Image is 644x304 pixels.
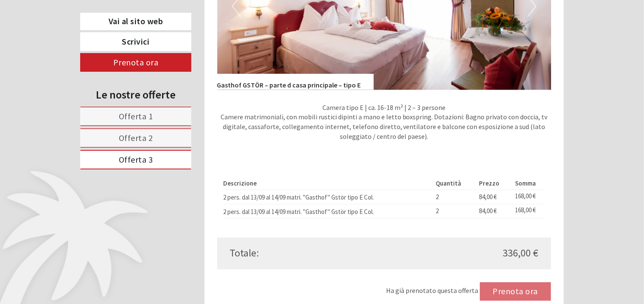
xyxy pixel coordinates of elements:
td: 2 [432,190,476,204]
small: 14:29 [123,146,322,152]
p: Camera tipo E | ca. 16-18 m² | 2 – 3 persone Camere matrimoniali, con mobili rustici dipinti a ma... [217,103,552,141]
td: 168,00 € [512,190,545,204]
span: Offerta 3 [119,154,153,165]
th: Descrizione [224,177,433,190]
td: 2 [432,204,476,219]
th: Somma [512,177,545,190]
span: 84,00 € [479,207,497,215]
div: buongiorno e grazie per la celere risposta, siccome vorrei che l'interno importo fosse addebitato... [119,13,328,87]
td: 2 pers. dal 13/09 al 14/09 matri. "Gasthof" Gstör tipo E Col. [224,204,433,219]
a: Scrivici [80,32,191,51]
td: 168,00 € [512,204,545,219]
small: 14:26 [123,79,322,85]
span: 84,00 € [479,193,497,201]
span: Ha già prenotato questa offerta [386,286,479,295]
td: 2 pers. dal 13/09 al 14/09 matri. "Gasthof" Gstör tipo E Col. [224,190,433,204]
div: Le nostre offerte [80,87,191,102]
span: Offerta 1 [119,111,153,121]
a: Prenota ora [80,53,191,72]
span: 336,00 € [503,246,538,261]
div: Totale: [224,246,384,261]
th: Prezzo [476,177,512,190]
button: Invia [289,220,335,239]
div: Inoltre, volevo avere una conferma perchè , leggendo con più attenzione la vs. offerta , mi sono ... [119,89,328,153]
div: Lei [123,90,322,97]
div: mercoledì [145,2,190,17]
th: Quantità [432,177,476,190]
span: Offerta 2 [119,132,153,143]
a: Vai al sito web [80,13,191,30]
div: Gasthof GSTÖR – parte d casa principale – tipo E [217,74,374,90]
